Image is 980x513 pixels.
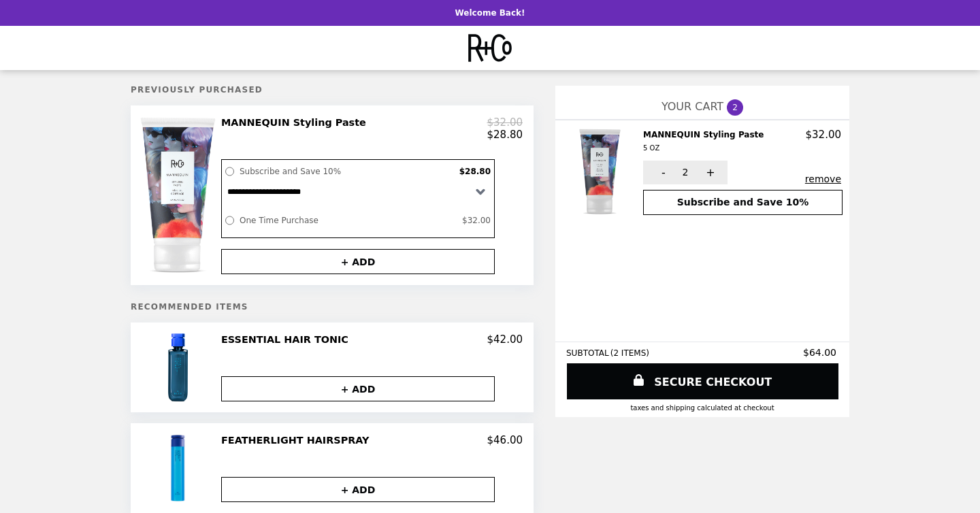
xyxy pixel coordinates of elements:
h2: MANNEQUIN Styling Paste [221,116,372,129]
img: FEATHERLIGHT HAIRSPRAY [168,434,191,502]
button: + [690,161,728,184]
label: $28.80 [456,163,494,180]
label: $32.00 [459,212,494,229]
h5: Previously Purchased [131,85,534,95]
div: Taxes and Shipping calculated at checkout [566,404,838,412]
p: Welcome Back! [455,8,525,18]
span: 2 [683,167,689,178]
label: One Time Purchase [236,212,459,229]
p: $32.00 [806,129,842,141]
label: Subscribe and Save 10% [236,163,456,180]
select: Select a subscription option [222,180,494,203]
p: $46.00 [487,434,523,446]
span: $64.00 [803,347,838,358]
h2: ESSENTIAL HAIR TONIC [221,333,354,346]
a: SECURE CHECKOUT [567,363,838,399]
img: Brand Logo [468,34,512,62]
button: Subscribe and Save 10% [643,190,843,215]
h2: FEATHERLIGHT HAIRSPRAY [221,434,374,446]
button: + ADD [221,376,495,401]
button: - [643,161,681,184]
div: 5 OZ [643,142,764,154]
span: ( 2 ITEMS ) [610,348,649,358]
h2: MANNEQUIN Styling Paste [643,129,769,155]
img: MANNEQUIN Styling Paste [579,129,623,215]
button: remove [805,173,841,184]
button: + ADD [221,477,495,502]
img: MANNEQUIN Styling Paste [140,116,218,274]
p: $42.00 [487,333,523,346]
h5: Recommended Items [131,302,534,312]
span: SUBTOTAL [566,348,610,358]
span: 2 [727,99,743,116]
span: YOUR CART [661,100,723,113]
p: $32.00 [487,116,523,129]
p: $28.80 [487,129,523,141]
button: + ADD [221,249,495,274]
img: ESSENTIAL HAIR TONIC [168,333,191,401]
